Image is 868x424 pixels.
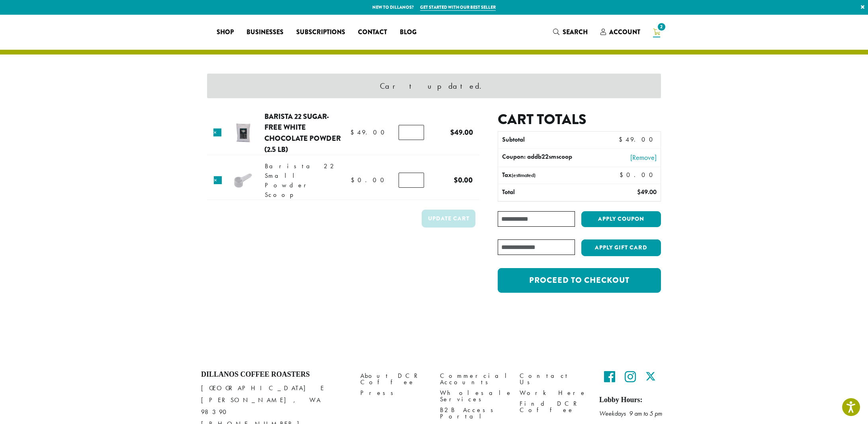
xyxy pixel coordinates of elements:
a: B2B Access Portal [440,405,508,422]
span: Contact [358,27,387,37]
a: Remove this item [214,176,222,184]
span: Businesses [246,27,283,37]
img: Barista 22 Sugar Free White Chocolate Powder [230,120,256,146]
a: About DCR Coffee [360,370,428,387]
a: Get started with our best seller [420,4,496,11]
h4: Dillanos Coffee Roasters [201,370,348,379]
button: Apply Gift Card [581,239,661,256]
span: $ [454,175,458,185]
a: Proceed to checkout [498,268,661,293]
h2: Cart totals [498,111,661,128]
img: Barista 22 Small Powder Scoop [230,168,256,194]
bdi: 49.00 [450,127,473,138]
input: Product quantity [399,173,424,188]
bdi: 0.00 [620,171,657,179]
small: (estimated) [512,172,536,179]
th: Subtotal [498,132,596,148]
bdi: 49.00 [619,135,657,144]
a: Find DCR Coffee [520,399,587,416]
th: Tax [498,167,613,184]
a: Wholesale Services [440,387,508,405]
a: Commercial Accounts [440,370,508,387]
a: Press [360,387,428,398]
span: $ [350,128,357,136]
span: $ [450,127,454,138]
span: $ [637,188,641,196]
em: Weekdays 9 am to 5 pm [599,409,662,418]
a: [Remove] [600,152,657,163]
a: Barista 22 Sugar-Free White Chocolate Powder (2.5 lb) [264,111,341,155]
span: Barista 22 Small Powder Scoop [265,162,337,199]
th: Coupon: addb22smscoop [498,149,596,167]
a: Contact Us [520,370,587,387]
bdi: 0.00 [351,176,388,184]
a: Remove this item [213,128,221,136]
span: $ [351,176,358,184]
button: Apply coupon [581,211,661,228]
th: Total [498,184,596,201]
input: Product quantity [399,125,424,140]
span: Search [563,27,588,37]
bdi: 49.00 [637,188,657,196]
span: Shop [217,27,234,37]
a: Work Here [520,387,587,398]
a: Search [547,25,594,39]
span: $ [620,171,626,179]
h5: Lobby Hours: [599,396,667,405]
div: Cart updated. [207,74,661,98]
span: $ [619,135,626,144]
span: Account [609,27,640,37]
span: Blog [400,27,416,37]
a: Shop [210,26,240,39]
span: 2 [656,21,667,32]
button: Update cart [422,210,475,228]
bdi: 49.00 [350,128,388,136]
bdi: 0.00 [454,175,473,185]
span: Subscriptions [296,27,345,37]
